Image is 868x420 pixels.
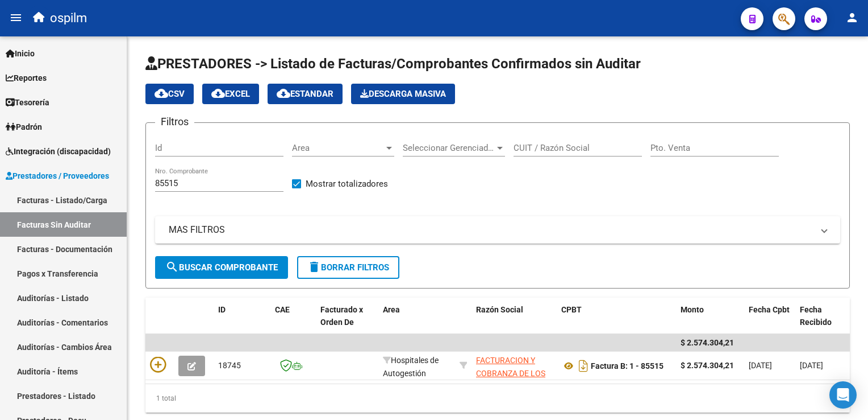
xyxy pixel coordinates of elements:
[360,89,446,99] span: Descarga Masiva
[476,354,552,378] div: 30715497456
[268,84,343,104] button: Estandar
[6,72,47,84] span: Reportes
[306,177,388,191] span: Mostrar totalizadores
[676,298,744,348] datatable-header-cell: Monto
[50,6,87,31] span: ospilm
[316,298,378,348] datatable-header-cell: Facturado x Orden De
[214,298,270,348] datatable-header-cell: ID
[6,145,111,158] span: Integración (discapacidad)
[351,84,455,104] app-download-masive: Descarga masiva de comprobantes (adjuntos)
[681,305,704,314] span: Monto
[155,89,185,99] span: CSV
[155,87,168,100] mat-icon: cloud_download
[202,84,259,104] button: EXCEL
[403,143,495,153] span: Seleccionar Gerenciador
[576,357,591,375] i: Descargar documento
[471,298,557,348] datatable-header-cell: Razón Social
[6,47,35,60] span: Inicio
[476,356,545,403] span: FACTURACION Y COBRANZA DE LOS EFECTORES PUBLICOS S.E.
[277,89,333,99] span: Estandar
[6,96,49,109] span: Tesorería
[211,89,250,99] span: EXCEL
[211,87,225,100] mat-icon: cloud_download
[165,262,278,273] span: Buscar Comprobante
[297,256,399,279] button: Borrar Filtros
[218,361,241,370] span: 18745
[800,305,832,327] span: Fecha Recibido
[307,260,321,274] mat-icon: delete
[800,361,823,370] span: [DATE]
[9,11,23,24] mat-icon: menu
[145,56,641,72] span: PRESTADORES -> Listado de Facturas/Comprobantes Confirmados sin Auditar
[476,305,523,314] span: Razón Social
[275,305,290,314] span: CAE
[351,84,455,104] button: Descarga Masiva
[277,87,290,100] mat-icon: cloud_download
[383,356,439,378] span: Hospitales de Autogestión
[6,121,42,133] span: Padrón
[681,361,734,370] strong: $ 2.574.304,21
[749,361,772,370] span: [DATE]
[591,361,663,370] strong: Factura B: 1 - 85515
[795,298,846,348] datatable-header-cell: Fecha Recibido
[383,305,400,314] span: Area
[169,224,813,236] mat-panel-title: MAS FILTROS
[292,143,384,153] span: Area
[218,305,226,314] span: ID
[165,260,179,274] mat-icon: search
[145,84,194,104] button: CSV
[681,338,734,347] span: $ 2.574.304,21
[749,305,790,314] span: Fecha Cpbt
[557,298,676,348] datatable-header-cell: CPBT
[145,384,850,413] div: 1 total
[6,170,109,182] span: Prestadores / Proveedores
[561,305,582,314] span: CPBT
[155,256,288,279] button: Buscar Comprobante
[744,298,795,348] datatable-header-cell: Fecha Cpbt
[378,298,455,348] datatable-header-cell: Area
[155,114,194,130] h3: Filtros
[320,305,363,327] span: Facturado x Orden De
[270,298,316,348] datatable-header-cell: CAE
[845,11,859,24] mat-icon: person
[155,216,840,244] mat-expansion-panel-header: MAS FILTROS
[829,381,857,409] div: Open Intercom Messenger
[307,262,389,273] span: Borrar Filtros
